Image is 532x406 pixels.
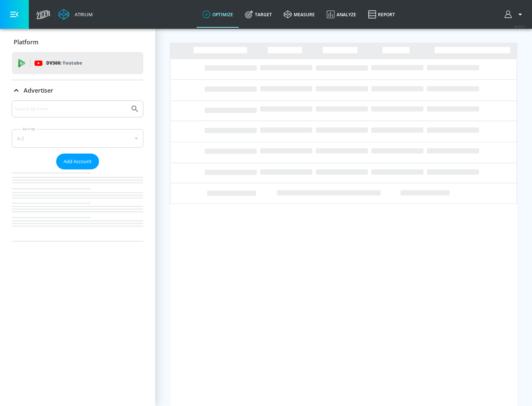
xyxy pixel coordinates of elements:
a: Report [362,1,401,28]
div: A-Z [12,129,143,148]
a: measure [278,1,321,28]
p: Youtube [62,59,82,67]
input: Search by name [15,104,127,114]
p: Platform [14,38,38,46]
div: Platform [12,32,143,52]
div: Atrium [72,11,93,18]
div: Advertiser [12,100,143,241]
a: optimize [197,1,239,28]
nav: list of Advertiser [12,169,143,241]
a: Target [239,1,278,28]
label: Sort By [21,127,37,131]
div: DV360: Youtube [12,52,143,74]
a: Analyze [321,1,362,28]
span: v 4.32.0 [514,24,525,28]
span: Add Account [64,157,92,166]
div: Advertiser [12,80,143,101]
button: Add Account [56,154,99,169]
p: Advertiser [24,86,53,94]
p: DV360: [46,59,82,67]
a: Atrium [58,9,93,20]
